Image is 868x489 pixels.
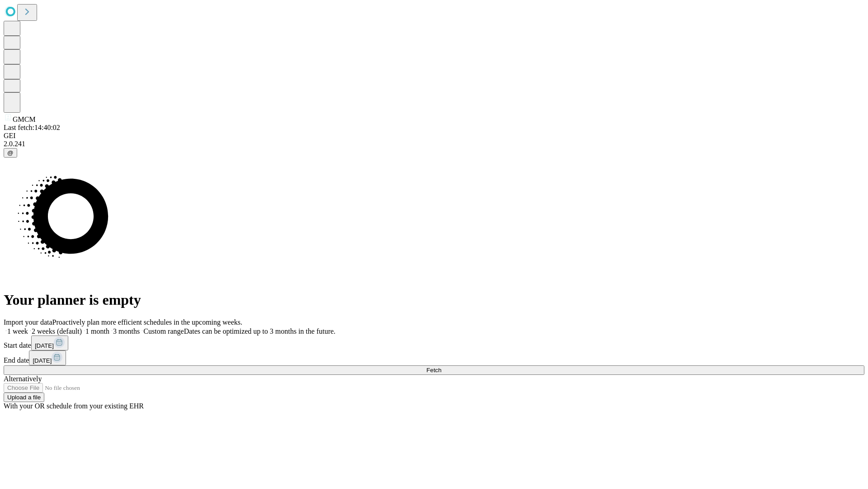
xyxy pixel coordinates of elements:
[4,393,44,402] button: Upload a file
[4,365,864,375] button: Fetch
[4,132,864,140] div: GEI
[4,318,52,326] span: Import your data
[4,402,144,410] span: With your OR schedule from your existing EHR
[13,115,36,123] span: GMCM
[4,124,60,131] span: Last fetch: 14:40:02
[33,357,52,364] span: [DATE]
[4,148,17,158] button: @
[31,336,68,350] button: [DATE]
[32,327,82,335] span: 2 weeks (default)
[7,327,28,335] span: 1 week
[52,318,242,326] span: Proactively plan more efficient schedules in the upcoming weeks.
[4,336,864,350] div: Start date
[35,342,54,349] span: [DATE]
[184,327,335,335] span: Dates can be optimized up to 3 months in the future.
[4,375,42,383] span: Alternatively
[7,149,14,156] span: @
[4,350,864,365] div: End date
[4,140,864,148] div: 2.0.241
[4,292,864,308] h1: Your planner is empty
[143,327,184,335] span: Custom range
[113,327,140,335] span: 3 months
[29,350,66,365] button: [DATE]
[85,327,109,335] span: 1 month
[426,367,441,374] span: Fetch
